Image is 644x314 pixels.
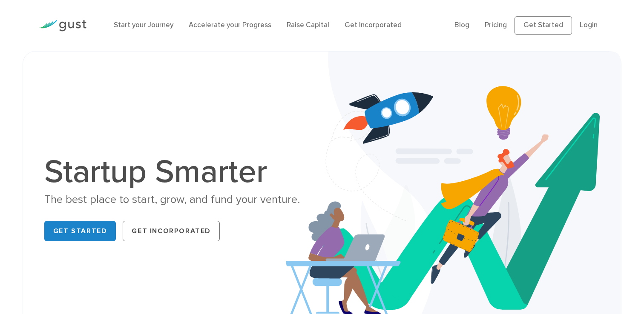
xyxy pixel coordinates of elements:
[287,21,329,29] a: Raise Capital
[39,20,86,31] img: Gust Logo
[580,21,598,29] a: Login
[114,21,173,29] a: Start your Journey
[485,21,507,29] a: Pricing
[44,156,316,188] h1: Startup Smarter
[345,21,402,29] a: Get Incorporated
[189,21,271,29] a: Accelerate your Progress
[123,221,220,241] a: Get Incorporated
[44,221,116,241] a: Get Started
[515,16,572,35] a: Get Started
[44,192,316,207] div: The best place to start, grow, and fund your venture.
[454,21,469,29] a: Blog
